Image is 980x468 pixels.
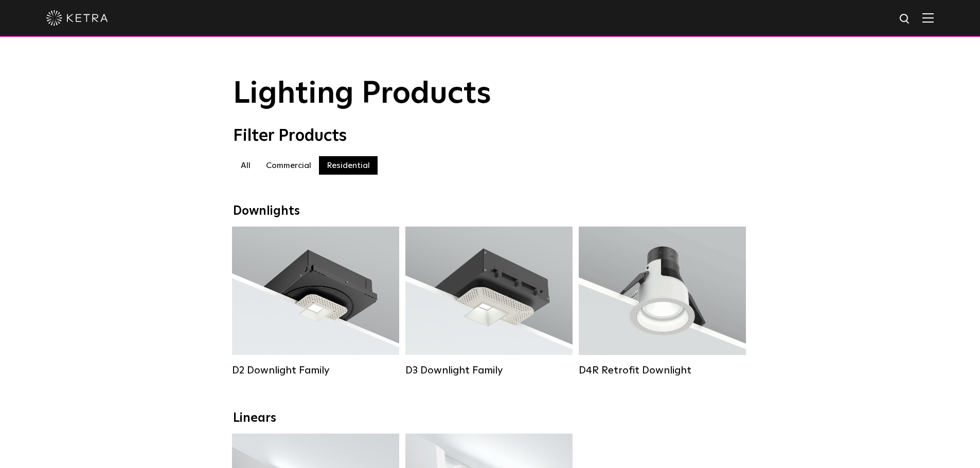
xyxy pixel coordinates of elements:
[579,364,746,377] div: D4R Retrofit Downlight
[232,364,399,377] div: D2 Downlight Family
[579,227,746,377] a: D4R Retrofit Downlight Lumen Output:800Colors:White / BlackBeam Angles:15° / 25° / 40° / 60°Watta...
[233,204,747,219] div: Downlights
[233,411,747,426] div: Linears
[899,13,912,26] img: search icon
[319,156,378,175] label: Residential
[46,10,108,26] img: ketra-logo-2019-white
[232,227,399,377] a: D2 Downlight Family Lumen Output:1200Colors:White / Black / Gloss Black / Silver / Bronze / Silve...
[233,79,491,109] span: Lighting Products
[922,13,934,23] img: Hamburger%20Nav.svg
[405,364,573,377] div: D3 Downlight Family
[258,156,319,175] label: Commercial
[233,156,258,175] label: All
[405,227,573,377] a: D3 Downlight Family Lumen Output:700 / 900 / 1100Colors:White / Black / Silver / Bronze / Paintab...
[233,126,747,146] div: Filter Products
